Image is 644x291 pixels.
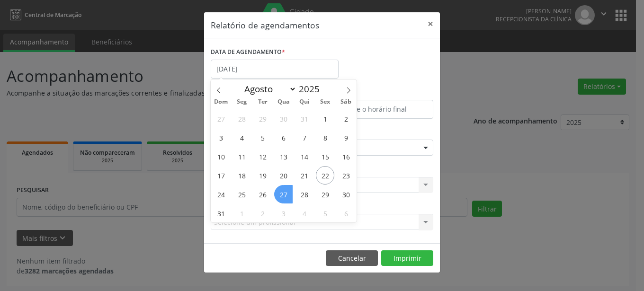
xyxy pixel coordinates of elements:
[233,109,251,128] span: Julho 28, 2025
[381,250,433,266] button: Imprimir
[324,85,433,100] label: ATÉ
[233,147,251,166] span: Agosto 11, 2025
[233,128,251,147] span: Agosto 4, 2025
[253,147,272,166] span: Agosto 12, 2025
[232,99,252,105] span: Seg
[233,185,251,203] span: Agosto 25, 2025
[212,204,230,222] span: Agosto 31, 2025
[295,185,313,203] span: Agosto 28, 2025
[316,185,334,203] span: Agosto 29, 2025
[316,109,334,128] span: Agosto 1, 2025
[336,99,357,105] span: Sáb
[316,204,334,222] span: Setembro 5, 2025
[252,99,273,105] span: Ter
[253,204,272,222] span: Setembro 2, 2025
[274,185,293,203] span: Agosto 27, 2025
[212,128,230,147] span: Agosto 3, 2025
[274,204,293,222] span: Setembro 3, 2025
[212,147,230,166] span: Agosto 10, 2025
[212,185,230,203] span: Agosto 24, 2025
[274,166,293,185] span: Agosto 20, 2025
[295,109,313,128] span: Julho 31, 2025
[233,204,251,222] span: Setembro 1, 2025
[326,250,378,266] button: Cancelar
[337,109,355,128] span: Agosto 2, 2025
[337,166,355,185] span: Agosto 23, 2025
[211,45,285,60] label: DATA DE AGENDAMENTO
[337,185,355,203] span: Agosto 30, 2025
[253,109,272,128] span: Julho 29, 2025
[316,147,334,166] span: Agosto 15, 2025
[273,99,294,105] span: Qua
[295,128,313,147] span: Agosto 7, 2025
[337,204,355,222] span: Setembro 6, 2025
[421,12,440,35] button: Close
[337,147,355,166] span: Agosto 16, 2025
[274,109,293,128] span: Julho 30, 2025
[295,204,313,222] span: Setembro 4, 2025
[316,166,334,185] span: Agosto 22, 2025
[211,99,232,105] span: Dom
[324,100,433,119] input: Selecione o horário final
[315,99,336,105] span: Sex
[211,60,339,79] input: Selecione uma data ou intervalo
[253,185,272,203] span: Agosto 26, 2025
[212,109,230,128] span: Julho 27, 2025
[240,82,296,96] select: Month
[295,166,313,185] span: Agosto 21, 2025
[253,128,272,147] span: Agosto 5, 2025
[212,166,230,185] span: Agosto 17, 2025
[274,147,293,166] span: Agosto 13, 2025
[233,166,251,185] span: Agosto 18, 2025
[274,128,293,147] span: Agosto 6, 2025
[294,99,315,105] span: Qui
[316,128,334,147] span: Agosto 8, 2025
[296,83,328,95] input: Year
[211,19,319,31] h5: Relatório de agendamentos
[253,166,272,185] span: Agosto 19, 2025
[295,147,313,166] span: Agosto 14, 2025
[337,128,355,147] span: Agosto 9, 2025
